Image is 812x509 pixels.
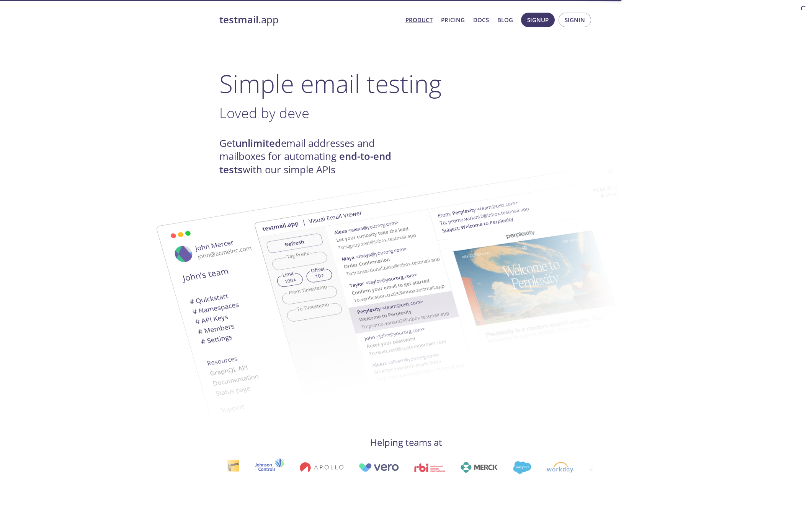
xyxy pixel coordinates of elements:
[242,458,272,476] img: johnsoncontrols
[219,69,593,98] h1: Simple email testing
[402,463,433,472] img: rbi
[219,103,309,122] span: Loved by deve
[565,15,585,25] span: Signin
[235,137,281,150] strong: unlimited
[219,13,258,26] strong: testmail
[254,152,667,411] img: testmail-email-viewer
[441,15,465,25] a: Pricing
[500,461,519,474] img: salesforce
[127,177,541,436] img: testmail-email-viewer
[287,462,331,473] img: apollo
[405,15,433,25] a: Product
[521,13,555,27] button: Signup
[219,13,399,26] a: testmail.app
[559,13,591,27] button: Signin
[219,137,406,176] h4: Get email addresses and mailboxes for automating with our simple APIs
[346,463,387,472] img: vero
[473,15,489,25] a: Docs
[527,15,549,25] span: Signup
[219,150,391,176] strong: end-to-end tests
[448,462,485,473] img: merck
[534,462,561,473] img: workday
[497,15,513,25] a: Blog
[219,436,593,449] h4: Helping teams at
